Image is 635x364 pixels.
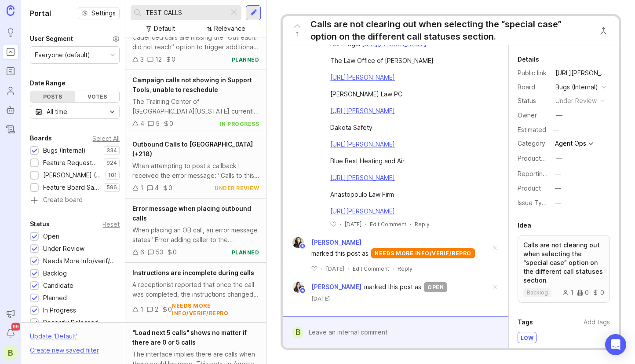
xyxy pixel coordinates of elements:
[91,9,116,18] span: Settings
[299,287,306,294] img: member badge
[592,290,604,296] div: 0
[132,329,247,346] span: "Load next 5 calls" shows no matter if there are 0 or 5 calls
[154,24,175,33] div: Default
[132,140,253,158] span: Outbound Calls to [GEOGRAPHIC_DATA] (+218)
[75,91,119,102] div: Votes
[330,107,395,114] a: [URL][PERSON_NAME]
[173,247,177,257] div: 0
[168,305,172,314] div: 0
[132,161,259,180] div: When attempting to post a callback I received the error message: "Calls to this country are not a...
[106,184,117,191] p: 596
[43,318,99,327] div: Recently Released
[527,289,548,296] p: backlog
[551,124,562,136] div: —
[43,293,67,303] div: Planned
[326,265,344,272] time: [DATE]
[43,305,76,315] div: In Progress
[562,290,573,296] div: 1
[311,295,490,302] time: [DATE]
[30,78,66,88] div: Date Range
[140,305,143,314] div: 1
[30,8,51,18] h1: Portal
[3,121,18,137] a: Changelog
[3,306,18,322] button: Announcements
[330,56,490,66] div: The Law Office of [PERSON_NAME]
[43,183,99,192] div: Feature Board Sandbox [DATE]
[518,68,548,78] div: Public link
[156,247,163,257] div: 53
[330,140,395,148] a: [URL][PERSON_NAME]
[78,7,120,19] button: Settings
[106,159,117,166] p: 924
[43,232,59,241] div: Open
[340,221,341,228] div: ·
[30,33,73,44] div: User Segment
[3,83,18,99] a: Users
[518,96,548,106] div: Status
[518,54,539,65] div: Details
[30,91,75,102] div: Posts
[518,220,531,231] div: Idea
[345,221,361,228] time: [DATE]
[43,256,115,266] div: Needs More Info/verif/repro
[518,82,548,92] div: Board
[43,244,84,254] div: Under Review
[105,108,119,115] svg: toggle icon
[353,265,389,272] div: Edit Comment
[7,5,15,15] img: Canny Home
[292,281,304,293] img: Kelsey Fisher
[172,55,175,64] div: 0
[43,158,99,168] div: Feature Requests (Internal)
[287,281,364,293] a: Kelsey Fisher[PERSON_NAME]
[555,198,561,208] div: —
[311,249,369,258] span: marked this post as
[518,184,541,192] label: Product
[577,290,589,296] div: 0
[3,63,18,79] a: Roadmaps
[584,317,610,327] div: Add tags
[321,265,322,272] div: ·
[3,345,18,360] button: B
[410,221,411,228] div: ·
[605,334,626,355] div: Open Intercom Messenger
[30,331,77,346] div: Update ' Default '
[292,237,304,248] img: Ysabelle Eugenio
[555,82,598,92] div: Bugs (Internal)
[106,147,117,154] p: 334
[310,18,590,43] div: Calls are not clearing out when selecting the “special case” option on the different call statuse...
[330,190,490,199] div: Anastopoulo Law Firm
[296,29,299,39] span: 1
[125,6,266,70] a: "Outreach: did not reach" option is missing for cadenced outbound callsCadenced calls are missing...
[398,265,412,272] div: Reply
[132,280,259,299] div: A receptionist reported that once the call was completed, the instructions changed and seemed to ...
[155,183,159,193] div: 4
[3,44,18,60] a: Portal
[102,222,120,227] div: Reset
[35,50,90,60] div: Everyone (default)
[92,136,120,141] div: Select All
[140,183,143,193] div: 1
[595,22,612,40] button: Close button
[518,110,548,120] div: Owner
[30,346,99,355] div: Create new saved filter
[43,281,73,290] div: Candidate
[140,247,144,257] div: 6
[292,327,303,338] div: B
[132,76,252,93] span: Campaign calls not showing in Support Tools, unable to reschedule
[523,241,604,285] p: Calls are not clearing out when selecting the “special case” option on the different call statuse...
[287,237,364,248] a: Ysabelle Eugenio[PERSON_NAME]
[348,265,349,272] div: ·
[169,119,173,129] div: 0
[330,207,395,215] a: [URL][PERSON_NAME]
[330,156,490,166] div: Blue Best Heating and Air
[140,119,144,129] div: 4
[140,55,144,64] div: 3
[43,170,101,180] div: [PERSON_NAME] (Public)
[330,89,490,99] div: [PERSON_NAME] Law PC
[415,221,430,228] div: Reply
[214,24,245,33] div: Relevance
[3,102,18,118] a: Autopilot
[155,55,162,64] div: 12
[518,139,548,148] div: Category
